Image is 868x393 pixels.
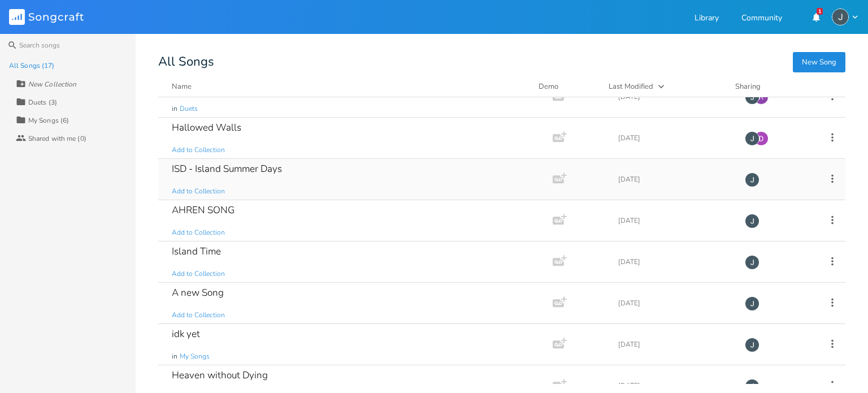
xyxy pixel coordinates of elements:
img: Joshua Xavier [745,131,759,146]
div: ISD - Island Summer Days [172,164,282,174]
a: Community [741,14,782,24]
span: Add to Collection [172,145,225,155]
div: Last Modified [609,81,653,92]
div: Sharing [735,81,803,92]
div: [DATE] [618,300,731,306]
div: [DATE] [618,382,731,389]
button: Name [172,81,525,92]
span: My Songs [180,352,210,361]
img: Joshua Xavier [745,338,759,352]
div: All Songs [158,57,845,67]
div: [DATE] [618,135,731,141]
div: rachelmaddenn [754,90,769,105]
img: Joshua Xavier [745,214,759,228]
img: Joshua Xavier [745,90,759,105]
button: New Song [793,52,845,72]
img: Joshua Xavier [832,8,849,25]
div: Demo [539,81,595,92]
div: [DATE] [618,341,731,348]
div: Hallowed Walls [172,123,241,132]
img: Joshua Xavier [745,255,759,270]
span: in [172,352,177,361]
div: AHREN SONG [172,205,235,215]
span: Duets [180,104,198,114]
div: Duets (3) [28,99,57,106]
div: [DATE] [618,258,731,265]
div: Island Time [172,247,221,256]
span: Add to Collection [172,187,225,196]
div: [DATE] [618,93,731,100]
img: Joshua Xavier [745,296,759,311]
button: Last Modified [609,81,722,92]
span: Add to Collection [172,228,225,237]
div: My Songs (6) [28,117,69,124]
div: Shared with me (0) [28,135,86,142]
div: [DATE] [618,176,731,183]
img: Daniel Kaszuba [754,131,769,146]
button: 1 [805,7,827,27]
div: Heaven without Dying [172,370,268,380]
div: All Songs (17) [9,62,54,69]
span: Add to Collection [172,269,225,279]
span: Add to Collection [172,310,225,320]
div: idk yet [172,329,200,339]
div: [DATE] [618,217,731,224]
div: 1 [817,8,823,15]
span: in [172,104,177,114]
img: Joshua Xavier [745,172,759,187]
div: New Collection [28,81,76,88]
div: A new Song [172,288,224,297]
a: Library [695,14,719,24]
div: Name [172,81,192,92]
